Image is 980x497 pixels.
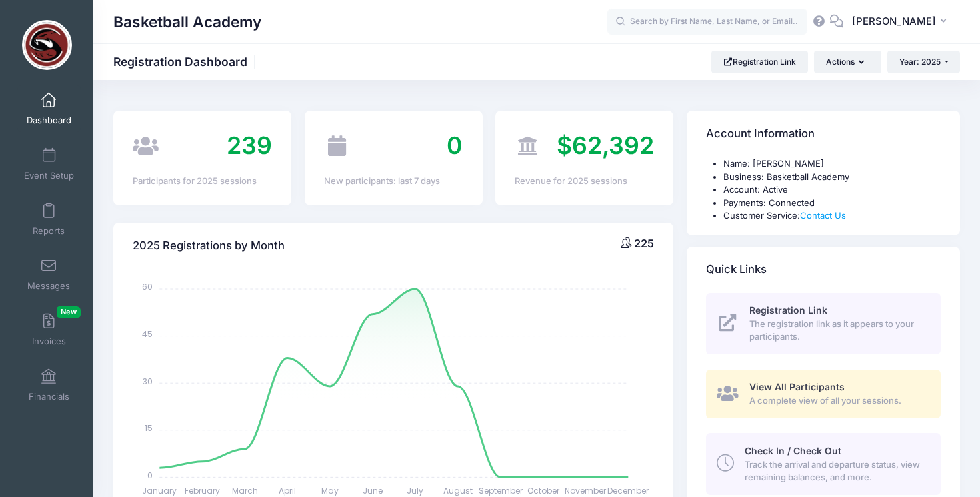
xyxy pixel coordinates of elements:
[17,85,81,132] a: Dashboard
[113,7,261,37] h1: Basketball Academy
[607,9,807,35] input: Search by First Name, Last Name, or Email...
[321,485,339,496] tspan: May
[706,293,941,354] a: Registration Link The registration link as it appears to your participants.
[706,370,941,418] a: View All Participants A complete view of all your sessions.
[29,391,69,402] span: Financials
[711,51,808,73] a: Registration Link
[143,485,177,496] tspan: January
[723,157,941,171] li: Name: [PERSON_NAME]
[723,171,941,184] li: Business: Basketball Academy
[148,469,153,480] tspan: 0
[749,304,827,316] span: Registration Link
[706,250,767,288] h4: Quick Links
[800,210,846,221] a: Contact Us
[17,362,81,408] a: Financials
[814,51,881,73] button: Actions
[527,485,560,496] tspan: October
[479,485,523,496] tspan: September
[749,381,845,392] span: View All Participants
[279,485,296,496] tspan: April
[17,196,81,243] a: Reports
[324,175,463,188] div: New participants: last 7 days
[17,306,81,353] a: InvoicesNew
[634,237,654,250] span: 225
[143,375,153,386] tspan: 30
[24,170,74,181] span: Event Setup
[32,336,66,347] span: Invoices
[723,209,941,223] li: Customer Service:
[443,485,473,496] tspan: August
[22,20,72,70] img: Basketball Academy
[899,57,941,67] span: Year: 2025
[143,281,153,292] tspan: 60
[17,141,81,187] a: Event Setup
[185,485,220,496] tspan: February
[706,115,815,153] h4: Account Information
[843,7,960,37] button: [PERSON_NAME]
[447,131,463,160] span: 0
[133,227,285,264] h4: 2025 Registrations by Month
[749,394,925,408] span: A complete view of all your sessions.
[363,485,383,496] tspan: June
[227,131,272,160] span: 239
[723,183,941,197] li: Account: Active
[608,485,650,496] tspan: December
[723,197,941,210] li: Payments: Connected
[706,433,941,494] a: Check In / Check Out Track the arrival and departure status, view remaining balances, and more.
[33,225,65,237] span: Reports
[749,318,925,344] span: The registration link as it appears to your participants.
[143,328,153,340] tspan: 45
[887,51,960,73] button: Year: 2025
[27,280,70,292] span: Messages
[133,175,272,188] div: Participants for 2025 sessions
[113,55,259,69] h1: Registration Dashboard
[515,175,654,188] div: Revenue for 2025 sessions
[557,131,654,160] span: $62,392
[565,485,607,496] tspan: November
[17,251,81,298] a: Messages
[745,458,925,484] span: Track the arrival and departure status, view remaining balances, and more.
[407,485,424,496] tspan: July
[145,422,153,434] tspan: 15
[745,445,841,456] span: Check In / Check Out
[27,115,71,126] span: Dashboard
[852,14,936,29] span: [PERSON_NAME]
[232,485,258,496] tspan: March
[57,306,81,318] span: New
